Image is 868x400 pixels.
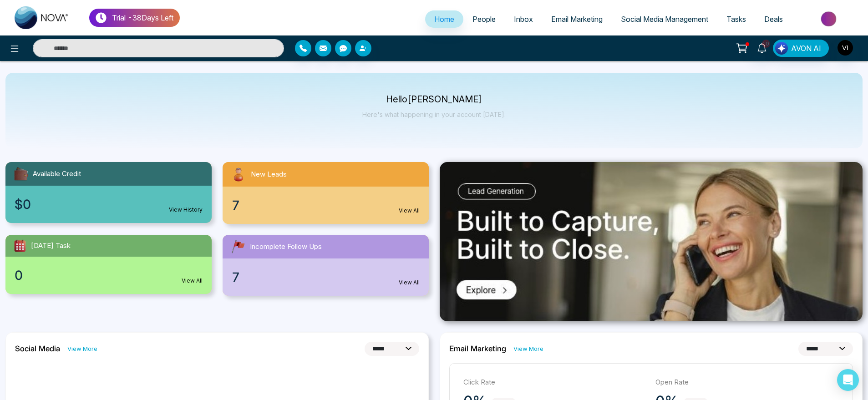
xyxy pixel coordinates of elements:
span: People [472,15,496,24]
img: Lead Flow [775,42,788,55]
span: New Leads [251,169,287,180]
a: View All [399,207,420,215]
img: availableCredit.svg [13,166,29,182]
span: Home [434,15,454,24]
span: Deals [764,15,783,24]
a: Home [425,10,463,28]
a: Email Marketing [542,10,612,28]
a: View All [399,278,420,287]
span: AVON AI [791,43,821,54]
a: People [463,10,505,28]
a: View More [67,344,97,353]
p: Click Rate [463,377,647,388]
span: 0 [15,266,23,285]
span: Available Credit [33,169,81,179]
a: Deals [755,10,792,28]
a: Inbox [505,10,542,28]
span: Email Marketing [551,15,603,24]
img: Nova CRM Logo [15,6,69,29]
p: Trial - 38 Days Left [112,12,173,23]
a: View History [169,206,203,214]
p: Hello [PERSON_NAME] [362,96,506,103]
span: 7 [232,196,240,215]
a: Tasks [717,10,755,28]
p: Open Rate [655,377,839,388]
button: AVON AI [773,40,829,57]
span: Inbox [514,15,533,24]
div: Open Intercom Messenger [837,369,859,391]
a: Incomplete Follow Ups7View All [217,235,434,296]
span: [DATE] Task [31,241,71,251]
img: todayTask.svg [13,238,27,253]
a: New Leads7View All [217,162,434,224]
a: 10 [751,40,773,56]
span: 7 [232,268,240,287]
a: Social Media Management [612,10,717,28]
span: Tasks [726,15,746,24]
span: Incomplete Follow Ups [250,242,322,252]
img: followUps.svg [230,238,246,255]
img: newLeads.svg [230,166,247,183]
h2: Social Media [15,344,60,353]
p: Here's what happening in your account [DATE]. [362,111,506,118]
img: User Avatar [838,40,853,56]
img: . [440,162,863,321]
img: Market-place.gif [797,9,863,29]
span: 10 [762,40,770,48]
span: Social Media Management [621,15,708,24]
span: $0 [15,195,31,214]
a: View All [182,277,203,285]
h2: Email Marketing [449,344,506,353]
a: View More [513,344,543,353]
